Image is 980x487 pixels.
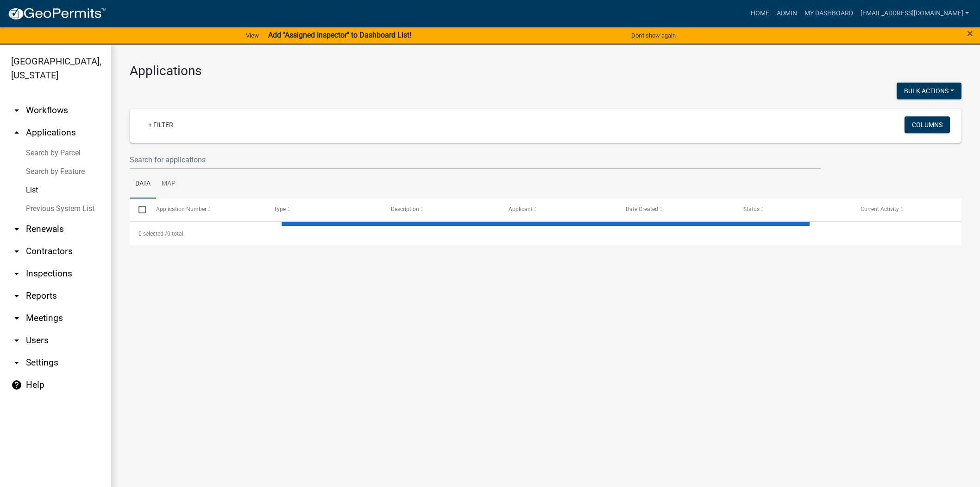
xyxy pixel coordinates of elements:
a: [EMAIL_ADDRESS][DOMAIN_NAME] [857,5,973,22]
a: Map [156,169,181,199]
datatable-header-cell: Select [130,199,147,221]
input: Search for applications [130,150,821,169]
span: Status [743,206,760,212]
h3: Applications [130,63,961,79]
i: arrow_drop_down [11,268,22,279]
datatable-header-cell: Type [265,199,383,221]
i: arrow_drop_down [11,313,22,324]
a: Home [747,5,773,22]
span: Type [274,206,286,212]
datatable-header-cell: Date Created [617,199,735,221]
span: Current Activity [861,206,899,212]
i: arrow_drop_down [11,335,22,346]
i: arrow_drop_down [11,224,22,235]
span: Date Created [626,206,659,212]
i: arrow_drop_up [11,127,22,138]
i: arrow_drop_down [11,357,22,368]
button: Don't show again [628,28,679,43]
button: Close [967,28,973,39]
a: Data [130,169,156,199]
span: Applicant [509,206,533,212]
i: help [11,379,22,391]
datatable-header-cell: Status [735,199,852,221]
a: Admin [773,5,801,22]
a: My Dashboard [801,5,857,22]
span: 0 selected / [138,231,167,237]
datatable-header-cell: Current Activity [852,199,969,221]
a: View [242,28,263,43]
i: arrow_drop_down [11,105,22,116]
div: 0 total [130,222,961,245]
datatable-header-cell: Description [382,199,500,221]
span: Application Number [157,206,207,212]
i: arrow_drop_down [11,246,22,257]
span: × [967,27,973,40]
a: + Filter [141,116,181,133]
datatable-header-cell: Applicant [500,199,617,221]
button: Columns [905,116,950,133]
i: arrow_drop_down [11,290,22,301]
span: Description [391,206,420,212]
strong: Add "Assigned Inspector" to Dashboard List! [268,31,411,39]
button: Bulk Actions [897,83,961,99]
datatable-header-cell: Application Number [147,199,265,221]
